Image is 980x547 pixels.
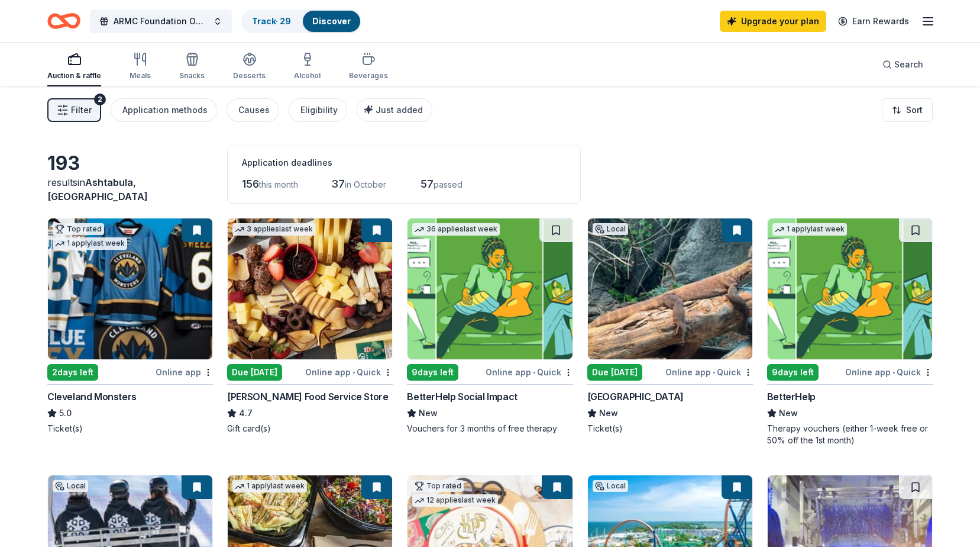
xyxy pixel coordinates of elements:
div: Online app Quick [305,365,393,379]
div: Cleveland Monsters [47,390,137,404]
button: Snacks [179,47,205,86]
span: ARMC Foundation Online Holiday Raffle [114,14,208,28]
div: 9 days left [767,364,819,381]
div: Eligibility [300,103,338,117]
div: 36 applies last week [412,223,500,236]
div: Application methods [122,103,208,117]
span: • [533,368,535,377]
span: 4.7 [239,406,253,420]
span: Ashtabula, [GEOGRAPHIC_DATA] [47,176,148,202]
span: Sort [906,103,923,117]
a: Upgrade your plan [720,11,826,32]
img: Image for BetterHelp [768,218,932,359]
div: 2 days left [47,364,98,381]
button: Desserts [233,47,266,86]
div: [PERSON_NAME] Food Service Store [227,390,388,404]
img: Image for Cincinnati Zoo & Botanical Garden [588,218,752,359]
button: Eligibility [289,98,347,122]
button: Just added [357,98,432,122]
div: Local [53,480,88,492]
div: 3 applies last week [232,223,315,236]
span: • [352,368,355,377]
div: Ticket(s) [47,423,213,435]
span: • [713,368,715,377]
span: 156 [242,178,259,190]
div: Causes [238,103,270,117]
span: 5.0 [59,406,72,420]
span: • [892,368,895,377]
div: BetterHelp Social Impact [407,390,517,404]
div: Auction & raffle [47,71,101,81]
div: Gift card(s) [227,423,393,435]
a: Earn Rewards [831,11,916,32]
div: Alcohol [294,71,321,81]
div: Beverages [349,71,388,81]
img: Image for Gordon Food Service Store [228,218,392,359]
a: Discover [312,16,351,26]
button: Auction & raffle [47,47,101,86]
a: Home [47,7,80,35]
div: Vouchers for 3 months of free therapy [407,423,573,435]
span: in October [345,179,386,189]
button: Filter2 [47,98,101,122]
span: New [779,406,798,420]
div: results [47,175,213,204]
div: Local [593,223,628,235]
div: Desserts [233,71,266,81]
span: 37 [331,178,345,190]
a: Image for BetterHelp1 applylast week9days leftOnline app•QuickBetterHelpNewTherapy vouchers (eith... [767,218,933,446]
div: Online app [156,365,213,379]
button: Alcohol [294,47,321,86]
button: Sort [882,98,933,122]
button: Causes [227,98,279,122]
span: in [47,176,148,202]
div: 2 [94,94,106,105]
button: Meals [130,47,151,86]
a: Track· 29 [252,16,291,26]
div: 1 apply last week [232,480,307,493]
div: Ticket(s) [587,423,753,435]
span: 57 [421,178,434,190]
div: 9 days left [407,364,458,381]
div: Online app Quick [486,365,573,379]
div: Online app Quick [845,365,933,379]
div: Top rated [412,480,464,492]
span: Search [894,57,923,72]
div: Local [593,480,628,492]
a: Image for Cleveland MonstersTop rated1 applylast week2days leftOnline appCleveland Monsters5.0Tic... [47,218,213,435]
button: Beverages [349,47,388,86]
img: Image for BetterHelp Social Impact [407,218,572,359]
button: Search [873,53,933,76]
button: ARMC Foundation Online Holiday Raffle [90,9,232,33]
div: Application deadlines [242,156,566,170]
a: Image for BetterHelp Social Impact36 applieslast week9days leftOnline app•QuickBetterHelp Social ... [407,218,573,435]
div: Due [DATE] [587,364,642,381]
span: New [599,406,618,420]
a: Image for Cincinnati Zoo & Botanical GardenLocalDue [DATE]Online app•Quick[GEOGRAPHIC_DATA]NewTic... [587,218,753,435]
button: Track· 29Discover [241,9,361,33]
span: this month [259,179,298,189]
div: BetterHelp [767,390,816,404]
img: Image for Cleveland Monsters [48,218,212,359]
div: Meals [130,71,151,81]
div: 193 [47,152,213,175]
div: Top rated [53,223,104,235]
span: passed [434,179,462,189]
div: 1 apply last week [772,223,847,236]
div: 12 applies last week [412,494,498,507]
span: Filter [71,103,92,117]
a: Image for Gordon Food Service Store3 applieslast weekDue [DATE]Online app•Quick[PERSON_NAME] Food... [227,218,393,435]
span: New [419,406,438,420]
button: Application methods [111,98,217,122]
span: Just added [376,105,423,115]
div: Due [DATE] [227,364,282,381]
div: 1 apply last week [53,237,127,250]
div: Online app Quick [665,365,753,379]
div: [GEOGRAPHIC_DATA] [587,390,684,404]
div: Therapy vouchers (either 1-week free or 50% off the 1st month) [767,423,933,446]
div: Snacks [179,71,205,81]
